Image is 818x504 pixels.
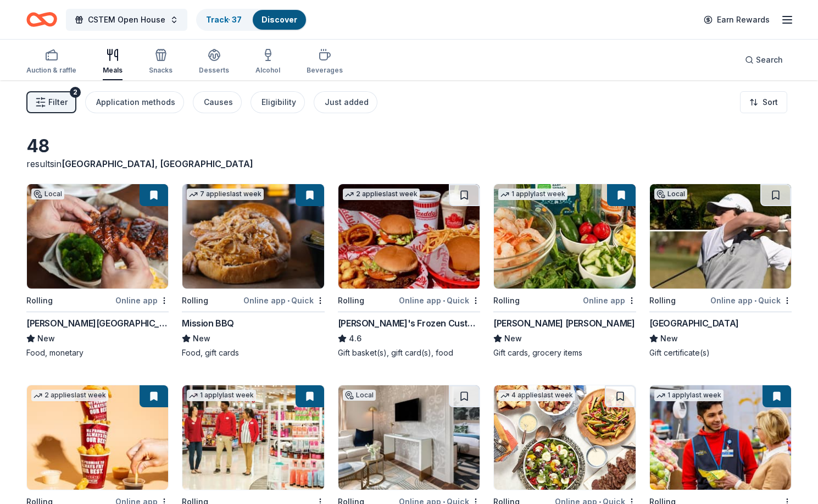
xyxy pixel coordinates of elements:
button: Auction & raffle [26,44,76,80]
div: 2 applies last week [31,390,108,401]
a: Image for Logan's RoadhouseLocalRollingOnline app[PERSON_NAME][GEOGRAPHIC_DATA]NewFood, monetary [26,184,169,358]
div: Application methods [96,96,175,109]
button: Beverages [307,44,343,80]
div: [PERSON_NAME]'s Frozen Custard & Steakburgers [338,317,480,330]
div: Beverages [307,66,343,75]
span: • [287,296,290,305]
button: Alcohol [255,44,280,80]
div: Desserts [199,66,229,75]
div: 48 [26,135,325,157]
img: Image for Sheetz [27,385,168,490]
button: Application methods [85,91,184,113]
span: Search [756,53,783,67]
a: Track· 37 [206,15,242,24]
div: Alcohol [255,66,280,75]
div: Local [31,189,64,200]
span: New [504,332,522,345]
img: Image for Target [182,385,324,490]
div: Rolling [338,294,364,307]
span: • [443,296,445,305]
div: Rolling [26,294,53,307]
span: in [54,158,253,169]
img: Image for Mission BBQ [182,184,324,289]
div: Gift cards, grocery items [493,347,636,358]
button: Track· 37Discover [196,9,307,31]
div: Food, gift cards [182,347,324,358]
span: New [193,332,210,345]
div: Just added [325,96,369,109]
div: 2 [70,87,81,98]
div: [PERSON_NAME] [PERSON_NAME] [493,317,635,330]
div: Rolling [649,294,676,307]
div: Local [654,189,687,200]
button: Just added [314,91,377,113]
a: Image for Beau Rivage Golf & ResortLocalRollingOnline app•Quick[GEOGRAPHIC_DATA]NewGift certifica... [649,184,792,358]
div: Mission BBQ [182,317,234,330]
div: Rolling [182,294,208,307]
div: Online app Quick [243,293,325,307]
a: Home [26,7,57,32]
div: Online app Quick [710,293,792,307]
button: Meals [103,44,123,80]
div: Food, monetary [26,347,169,358]
button: Eligibility [251,91,305,113]
img: Image for Walmart [650,385,791,490]
div: 2 applies last week [343,189,420,200]
div: Local [343,390,376,401]
div: Rolling [493,294,520,307]
button: Filter2 [26,91,76,113]
span: Sort [763,96,778,109]
a: Discover [261,15,297,24]
div: Meals [103,66,123,75]
div: 1 apply last week [654,390,724,401]
div: results [26,157,325,170]
button: Sort [740,91,787,113]
div: [PERSON_NAME][GEOGRAPHIC_DATA] [26,317,169,330]
img: Image for Taziki's Mediterranean Cafe [494,385,635,490]
button: CSTEM Open House [66,9,187,31]
span: New [660,332,678,345]
img: Image for Harris Teeter [494,184,635,289]
img: Image for The Carolina Inn [338,385,480,490]
span: Filter [48,96,68,109]
div: Eligibility [261,96,296,109]
a: Image for Freddy's Frozen Custard & Steakburgers2 applieslast weekRollingOnline app•Quick[PERSON_... [338,184,480,358]
span: New [37,332,55,345]
div: Auction & raffle [26,66,76,75]
span: [GEOGRAPHIC_DATA], [GEOGRAPHIC_DATA] [62,158,253,169]
div: Causes [204,96,233,109]
div: Online app Quick [399,293,480,307]
div: [GEOGRAPHIC_DATA] [649,317,739,330]
button: Search [736,49,792,71]
span: 4.6 [349,332,361,345]
img: Image for Freddy's Frozen Custard & Steakburgers [338,184,480,289]
a: Image for Harris Teeter1 applylast weekRollingOnline app[PERSON_NAME] [PERSON_NAME]NewGift cards,... [493,184,636,358]
div: 1 apply last week [187,390,256,401]
button: Causes [193,91,242,113]
div: 4 applies last week [498,390,575,401]
a: Image for Mission BBQ7 applieslast weekRollingOnline app•QuickMission BBQNewFood, gift cards [182,184,324,358]
div: Online app [115,293,169,307]
img: Image for Logan's Roadhouse [27,184,168,289]
div: Gift certificate(s) [649,347,792,358]
span: • [754,296,756,305]
div: 1 apply last week [498,189,567,200]
img: Image for Beau Rivage Golf & Resort [650,184,791,289]
a: Earn Rewards [697,10,776,30]
div: Gift basket(s), gift card(s), food [338,347,480,358]
button: Desserts [199,44,229,80]
div: Snacks [149,66,172,75]
span: CSTEM Open House [88,13,165,26]
div: 7 applies last week [187,189,264,200]
button: Snacks [149,44,172,80]
div: Online app [583,293,636,307]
